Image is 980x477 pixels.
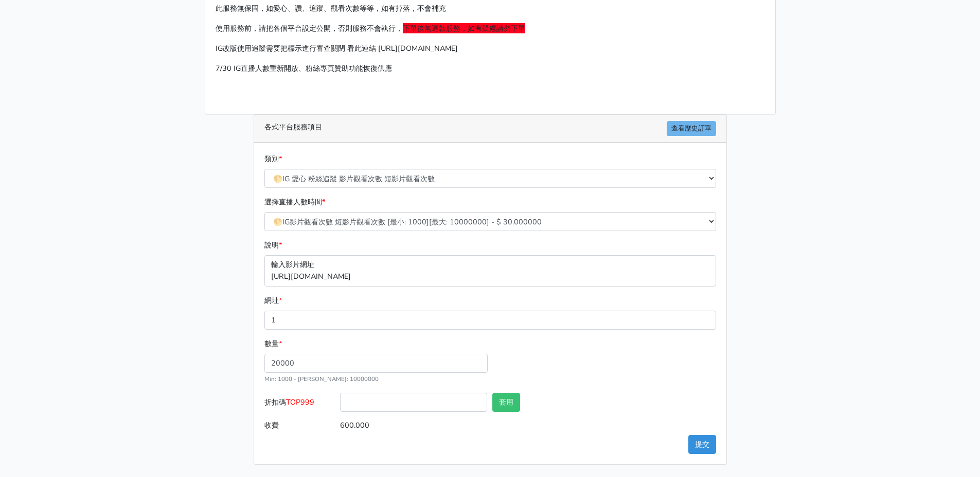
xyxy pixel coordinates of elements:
small: Min: 1000 - [PERSON_NAME]: 10000000 [264,375,379,383]
p: 7/30 IG直播人數重新開放、粉絲專頁贊助功能恢復供應 [216,63,765,74]
p: 輸入影片網址 [URL][DOMAIN_NAME] [264,255,716,286]
label: 選擇直播人數時間 [264,196,325,208]
label: 折扣碼 [262,393,338,416]
span: TOP999 [286,397,314,407]
input: 這邊填入網址 [264,311,716,330]
button: 套用 [492,393,520,412]
label: 數量 [264,338,282,350]
label: 說明 [264,239,282,251]
p: 使用服務前，請把各個平台設定公開，否則服務不會執行， [216,23,765,34]
div: 各式平台服務項目 [254,115,726,143]
a: 查看歷史訂單 [667,121,716,136]
span: 下單後無退款服務，如有疑慮請勿下單 [403,23,525,33]
button: 提交 [688,435,716,454]
label: 類別 [264,153,282,165]
p: 此服務無保固，如愛心、讚、追蹤、觀看次數等等，如有掉落，不會補充 [216,3,765,14]
p: IG改版使用追蹤需要把標示進行審查關閉 看此連結 [URL][DOMAIN_NAME] [216,43,765,54]
label: 網址 [264,295,282,307]
label: 收費 [262,416,338,435]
